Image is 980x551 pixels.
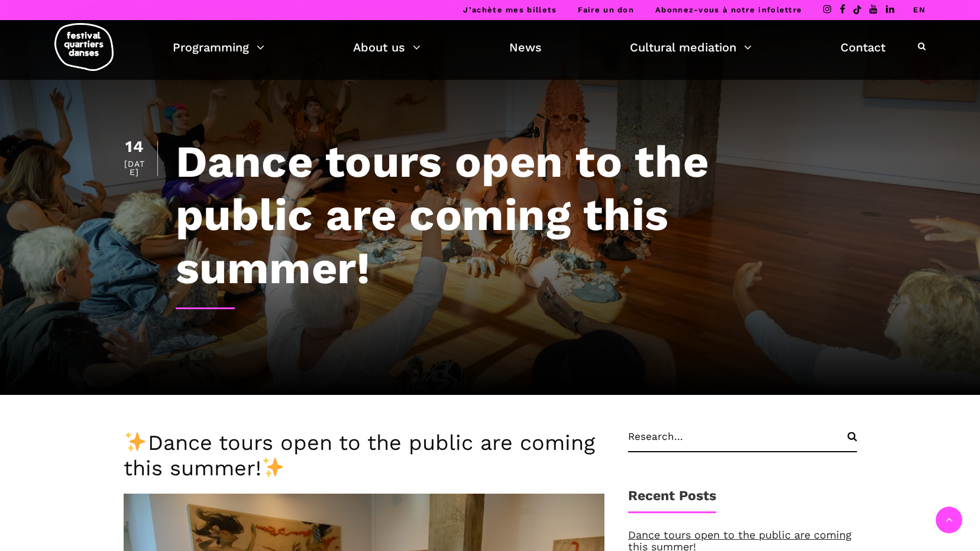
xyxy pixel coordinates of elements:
[173,37,264,57] a: Programming
[509,37,542,57] a: News
[840,37,885,57] a: Contact
[125,431,146,452] img: ✨
[655,5,802,14] a: Abonnez-vous à notre infolettre
[578,5,634,14] a: Faire un don
[263,456,284,478] img: ✨
[628,430,857,452] input: Research...
[124,139,145,155] div: 14
[463,5,557,14] a: J’achète mes billets
[124,430,595,481] font: Dance tours open to the public are coming this summer!
[54,23,114,71] img: logo-fqd-med
[630,37,752,57] a: Cultural mediation
[913,5,926,14] a: EN
[628,488,716,513] h1: Recent Posts
[353,37,421,57] a: About us
[124,160,145,176] div: [DATE]
[176,135,857,294] h1: Dance tours open to the public are coming this summer!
